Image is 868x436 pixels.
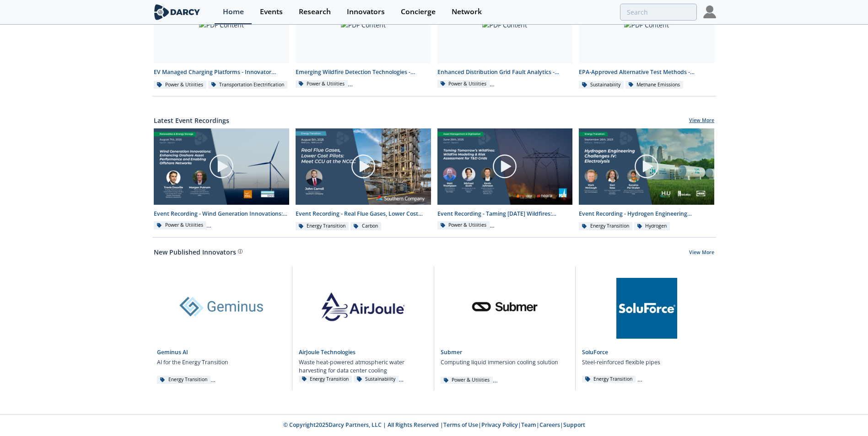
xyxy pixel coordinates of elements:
[238,249,243,254] img: information.svg
[437,128,573,204] img: Video Content
[157,348,188,356] a: Geminus AI
[350,222,381,230] div: Carbon
[579,222,632,230] div: Energy Transition
[539,421,560,429] a: Careers
[350,154,376,179] img: play-chapters-gray.svg
[637,376,711,383] div: Industrial Decarbonization
[582,348,608,356] a: SoluForce
[401,8,436,16] div: Concierge
[152,4,202,20] img: logo-wide.svg
[689,117,714,125] a: View More
[292,128,434,231] a: Video Content Event Recording - Real Flue Gases, Lower Cost Pilots: Meet CCU at the NCCC Energy T...
[154,221,206,229] div: Power & Utilities
[154,247,236,257] a: New Published Innovators
[579,210,714,218] div: Event Recording - Hydrogen Engineering Challenges IV: Electrolysis
[441,377,493,384] div: Power & Utilities
[223,8,244,16] div: Home
[157,376,210,384] div: Energy Transition
[354,376,399,383] div: Sustainability
[579,68,714,76] div: EPA-Approved Alternative Test Methods - Innovator Comparison
[521,421,536,429] a: Team
[154,116,229,125] a: Latest Event Recordings
[579,128,714,204] img: Video Content
[154,81,206,89] div: Power & Utilities
[492,154,518,179] img: play-chapters-gray.svg
[154,68,289,76] div: EV Managed Charging Platforms - Innovator Landscape
[689,249,714,257] a: View More
[260,8,283,16] div: Events
[582,376,636,383] div: Energy Transition
[620,4,697,21] input: Advanced Search
[443,421,478,429] a: Terms of Use
[154,128,289,204] img: Video Content
[299,348,356,356] a: AirJoule Technologies
[296,210,431,218] div: Event Recording - Real Flue Gases, Lower Cost Pilots: Meet CCU at the NCCC
[437,221,490,229] div: Power & Utilities
[563,421,585,429] a: Support
[452,8,482,16] div: Network
[347,8,385,16] div: Innovators
[296,128,431,205] img: Video Content
[481,421,518,429] a: Privacy Policy
[441,358,558,367] p: Computing liquid immersion cooling solution
[209,154,234,179] img: play-chapters-gray.svg
[299,8,331,16] div: Research
[437,210,573,218] div: Event Recording - Taming [DATE] Wildfires: Wildfire Modeling & Risk Assessment for T&D Grids
[625,81,684,89] div: Methane Emissions
[154,210,289,218] div: Event Recording - Wind Generation Innovations: Enhancing Onshore Asset Performance and Enabling O...
[576,128,717,231] a: Video Content Event Recording - Hydrogen Engineering Challenges IV: Electrolysis Energy Transitio...
[703,5,716,18] img: Profile
[437,80,490,88] div: Power & Utilities
[157,358,228,367] p: AI for the Energy Transition
[296,222,349,230] div: Energy Transition
[151,128,292,231] a: Video Content Event Recording - Wind Generation Innovations: Enhancing Onshore Asset Performance ...
[208,81,288,89] div: Transportation Electrification
[441,348,462,356] a: Submer
[582,358,660,367] p: Steel-reinforced flexible pipes
[437,68,573,76] div: Enhanced Distribution Grid Fault Analytics - Innovator Landscape
[634,222,670,230] div: Hydrogen
[634,154,659,179] img: play-chapters-gray.svg
[296,80,348,88] div: Power & Utilities
[296,68,431,76] div: Emerging Wildfire Detection Technologies - Technology Landscape
[579,81,624,89] div: Sustainability
[299,376,352,383] div: Energy Transition
[299,358,427,375] p: Waste heat-powered atmospheric water harvesting for data center cooling
[96,421,773,429] p: © Copyright 2025 Darcy Partners, LLC | All Rights Reserved | | | | |
[434,128,576,231] a: Video Content Event Recording - Taming [DATE] Wildfires: Wildfire Modeling & Risk Assessment for ...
